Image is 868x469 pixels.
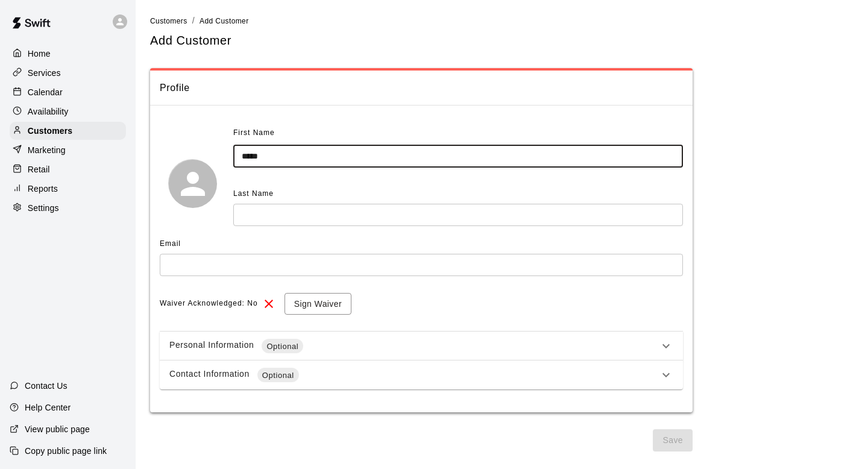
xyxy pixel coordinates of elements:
[150,16,187,25] a: Customers
[10,199,126,217] a: Settings
[10,122,126,140] a: Customers
[169,339,659,353] div: Personal Information
[28,202,59,214] p: Settings
[25,445,107,457] p: Copy public page link
[28,86,63,98] p: Calendar
[10,180,126,198] a: Reports
[10,141,126,159] a: Marketing
[28,144,66,156] p: Marketing
[10,64,126,82] a: Services
[285,293,351,315] button: Sign Waiver
[10,160,126,178] a: Retail
[28,105,69,118] p: Availability
[160,80,683,96] span: Profile
[257,370,299,382] span: Optional
[160,360,683,389] div: Contact InformationOptional
[10,102,126,121] a: Availability
[28,183,58,195] p: Reports
[200,17,249,25] span: Add Customer
[160,332,683,360] div: Personal InformationOptional
[169,368,659,382] div: Contact Information
[25,401,71,414] p: Help Center
[10,45,126,63] a: Home
[262,341,303,353] span: Optional
[25,423,90,435] p: View public page
[25,380,68,392] p: Contact Us
[233,189,274,198] span: Last Name
[28,125,72,137] p: Customers
[160,294,258,313] span: Waiver Acknowledged: No
[28,48,51,60] p: Home
[192,14,195,27] li: /
[28,67,61,79] p: Services
[150,14,854,28] nav: breadcrumb
[160,239,181,248] span: Email
[10,83,126,101] a: Calendar
[150,33,231,49] h5: Add Customer
[233,124,275,143] span: First Name
[28,163,50,175] p: Retail
[150,17,187,25] span: Customers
